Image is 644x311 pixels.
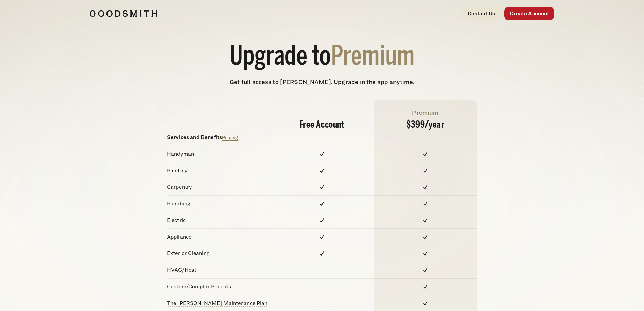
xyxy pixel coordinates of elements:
[318,233,326,241] img: Check Line
[167,249,270,258] p: Exterior Cleaning
[421,266,429,274] img: Check Line
[421,233,429,241] img: Check Line
[167,200,270,208] p: Plumbing
[421,166,429,175] img: Check Line
[222,134,238,140] a: Pricing
[421,200,429,208] img: Check Line
[421,249,429,258] img: Check Line
[331,45,415,70] span: Premium
[382,120,469,129] h3: $399/ year
[167,216,270,224] p: Electric
[167,183,270,191] p: Carpentry
[318,249,326,258] img: Check Line
[318,150,326,158] img: Check Line
[421,299,429,307] img: Check Line
[167,283,231,290] a: Custom/Complex Projects
[167,300,267,306] a: The [PERSON_NAME] Maintenance Plan
[167,166,270,175] p: Painting
[279,120,366,129] h3: Free Account
[318,183,326,191] img: Check Line
[318,216,326,224] img: Check Line
[421,183,429,191] img: Check Line
[421,283,429,291] img: Check Line
[504,7,554,20] a: Create Account
[167,233,270,241] p: Appliance
[382,108,469,117] h4: Premium
[90,10,157,17] img: Goodsmith
[167,150,270,158] p: Handyman
[318,166,326,175] img: Check Line
[167,266,270,274] p: HVAC/Heat
[318,200,326,208] img: Check Line
[462,7,501,20] a: Contact Us
[421,150,429,158] img: Check Line
[167,133,270,141] p: Services and Benefits
[421,216,429,224] img: Check Line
